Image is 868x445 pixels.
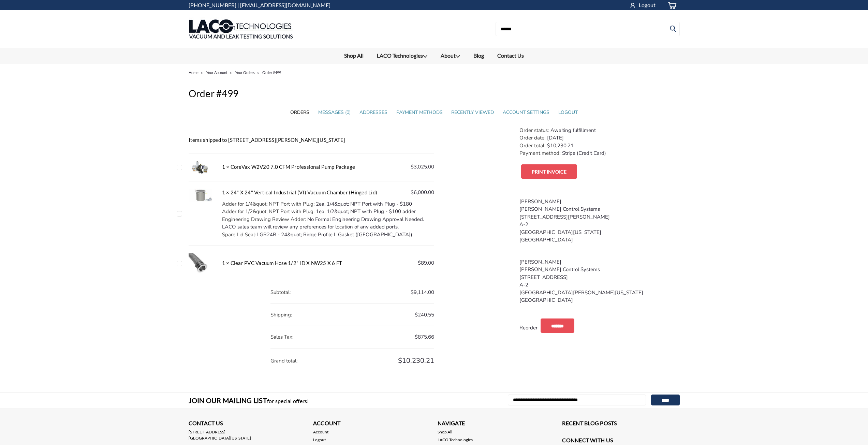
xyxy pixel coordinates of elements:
li: [PERSON_NAME] Control Systems [519,266,676,273]
dd: Awaiting fulfillment [519,127,676,134]
h2: Order #499 [189,82,680,104]
a: Your Orders [235,70,255,75]
li: [GEOGRAPHIC_DATA] [519,236,676,244]
h5: 1 × 24" X 24" Vertical Industrial (VI) Vacuum Chamber (Hinged Lid) [222,189,434,196]
dd: 1ea. 1/2&quot; NPT with Plug - $100 adder [222,208,434,216]
dt: Subtotal: [270,281,291,303]
li: A-2 [519,221,676,228]
address: [STREET_ADDRESS] [GEOGRAPHIC_DATA][US_STATE] [189,429,306,441]
a: Messages (0) [318,109,351,116]
h5: 1 × Clear PVC Vacuum Hose 1/2" ID X NW25 X 6 FT [222,259,434,267]
a: Contact Us [491,48,531,63]
img: CoreVax W2V20 7.0 CFM Professional Pump Package [189,161,212,174]
dd: LGR24B - 24&quot; Ridge Profile L Gasket ([GEOGRAPHIC_DATA]) [222,231,434,239]
img: Clear PVC Vacuum Hose 1/2" ID X NW25 X 6 FT [189,253,212,274]
a: cart-preview-dropdown [662,0,680,10]
dt: Engineering Drawing Review Adder: [222,216,306,223]
a: Logout [313,437,326,443]
li: [GEOGRAPHIC_DATA] [519,296,676,304]
h5: Items shipped to [STREET_ADDRESS][PERSON_NAME][US_STATE] [189,136,434,144]
h3: Join Our Mailing List [189,393,312,409]
img: LACO Technologies [189,12,293,46]
dt: Shipping: [270,304,292,326]
dt: Adder for 1/4&quot; NPT Port with Plug: [222,200,314,208]
li: [STREET_ADDRESS] [519,273,676,281]
h3: Contact Us [189,419,306,429]
a: About [434,48,467,64]
a: Shop All [438,429,452,435]
span: $3,025.00 [411,163,434,171]
dt: Order status: [519,127,549,134]
h5: 1 × CoreVax W2V20 7.0 CFM Professional Pump Package [222,163,434,171]
span: $89.00 [418,259,434,267]
a: Your Account [206,70,227,75]
li: [PERSON_NAME] [519,258,676,266]
li: A-2 [519,281,676,289]
dt: Order date: [519,134,545,142]
li: [PERSON_NAME] [519,198,676,206]
a: Home [189,70,198,75]
dd: $10,230.21 [519,142,676,150]
dd: $9,114.00 [270,281,434,304]
dd: No Formal Engineering Drawing Approval Needed. LACO sales team will review any preferences for lo... [222,216,434,231]
span: for special offers! [267,398,309,404]
a: Shop All [338,48,370,63]
li: [STREET_ADDRESS][PERSON_NAME] [519,213,676,221]
dd: [DATE] [519,134,676,142]
a: Logout [558,109,578,116]
dd: Stripe (Credit Card) [519,149,676,157]
a: Addresses [359,109,387,116]
a: Order #499 [262,70,281,75]
a: Blog [467,48,491,63]
dd: 2ea. 1/4&quot; NPT Port with Plug - $180 [222,200,434,208]
a: Payment Methods [396,109,443,116]
dd: $240.55 [270,304,434,326]
h3: Recent Blog Posts [562,419,679,429]
svg: account [629,1,636,8]
h3: Navigate [438,419,555,429]
a: Account Settings [503,109,549,116]
a: Account [313,429,328,435]
dt: Payment method: [519,149,560,157]
span: $6,000.00 [411,189,434,196]
dt: Adder for 1/2&quot; NPT Port with Plug: [222,208,314,216]
a: Orders [290,109,309,116]
dt: Order total: [519,142,545,150]
a: LACO Technologies [370,48,434,64]
a: LACO Technologies [438,437,473,443]
span: Reorder [519,324,538,331]
a: Recently Viewed [451,109,494,116]
li: [GEOGRAPHIC_DATA][PERSON_NAME][US_STATE] [519,289,676,297]
dd: $875.66 [270,326,434,348]
dt: Spare Lid Seal: [222,231,256,239]
dt: Sales Tax: [270,326,293,348]
li: [GEOGRAPHIC_DATA][US_STATE] [519,228,676,236]
dt: Grand total: [270,350,297,372]
h3: Account [313,419,430,429]
img: 24" X 24" VI Vacuum Chamber (Hinged Lid) [189,189,212,202]
li: [PERSON_NAME] Control Systems [519,205,676,213]
button: Print Invoice [521,164,577,179]
dd: $10,230.21 [270,348,434,373]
